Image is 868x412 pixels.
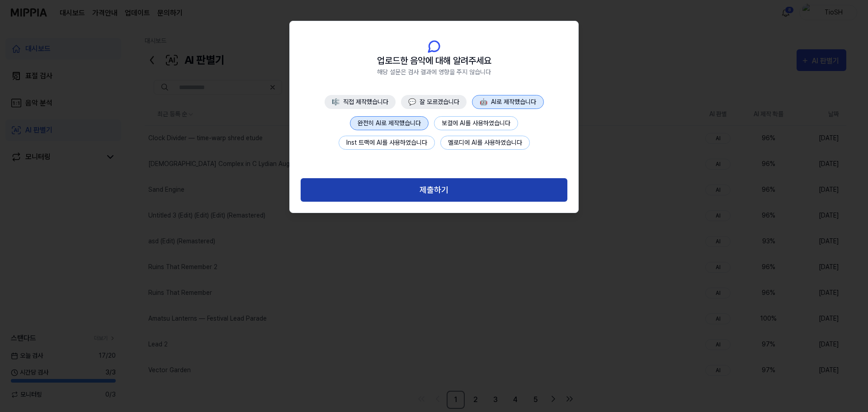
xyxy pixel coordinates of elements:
[325,95,396,109] button: 🎼직접 제작했습니다
[377,67,491,77] span: 해당 설문은 검사 결과에 영향을 주지 않습니다
[440,136,530,150] button: 멜로디에 AI를 사용하였습니다
[332,98,340,105] span: 🎼
[434,116,518,130] button: 보컬에 AI를 사용하였습니다
[480,98,487,105] span: 🤖
[401,95,467,109] button: 💬잘 모르겠습니다
[472,95,544,109] button: 🤖AI로 제작했습니다
[408,98,416,105] span: 💬
[377,54,491,67] span: 업로드한 음악에 대해 알려주세요
[339,136,435,150] button: Inst 트랙에 AI를 사용하였습니다
[350,116,429,130] button: 완전히 AI로 제작했습니다
[301,178,567,202] button: 제출하기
